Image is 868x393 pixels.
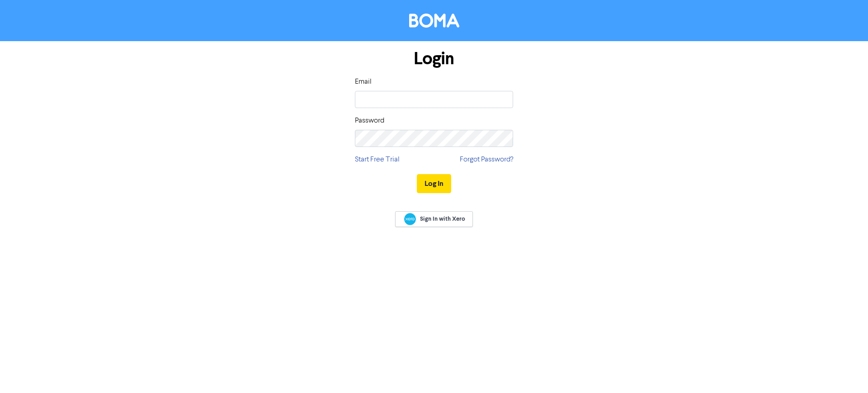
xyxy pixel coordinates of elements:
button: Log In [417,174,451,193]
iframe: Chat Widget [823,350,868,393]
img: Xero logo [404,213,416,225]
img: BOMA Logo [409,14,459,28]
label: Password [355,115,384,126]
h1: Login [355,48,513,69]
a: Sign In with Xero [395,211,473,227]
a: Forgot Password? [460,154,513,165]
label: Email [355,76,372,87]
span: Sign In with Xero [420,215,465,223]
a: Start Free Trial [355,154,400,165]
